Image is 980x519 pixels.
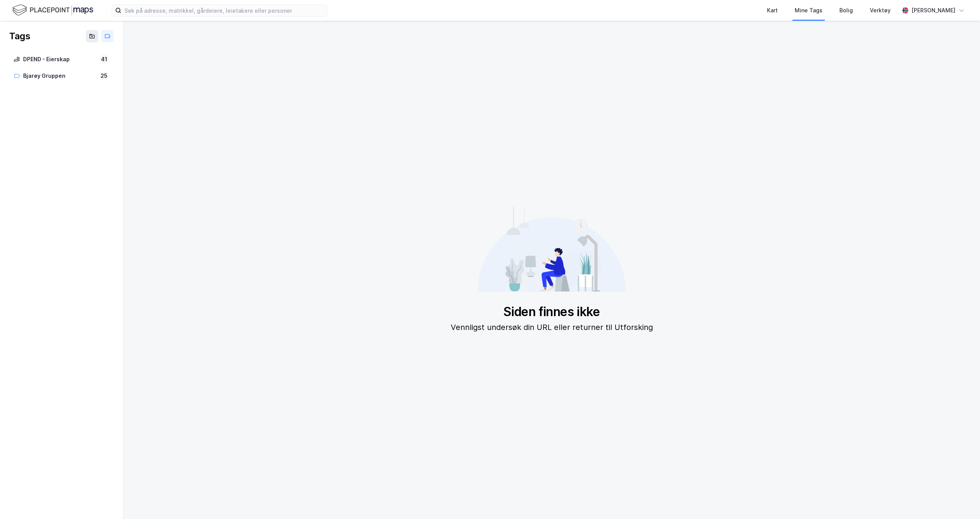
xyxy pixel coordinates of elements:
div: Tags [9,30,30,42]
div: Bolig [839,6,853,15]
img: logo.f888ab2527a4732fd821a326f86c7f29.svg [12,3,93,17]
iframe: Chat Widget [941,482,980,519]
div: Verktøy [870,6,891,15]
a: DPEND - Eierskap41 [9,52,114,67]
div: Bjarøy Gruppen [23,71,96,81]
div: Kart [767,6,778,15]
input: Søk på adresse, matrikkel, gårdeiere, leietakere eller personer [121,5,327,16]
div: Vennligst undersøk din URL eller returner til Utforsking [451,321,653,333]
div: Kontrollprogram for chat [941,482,980,519]
div: 25 [99,71,109,80]
a: Bjarøy Gruppen25 [9,68,114,84]
div: DPEND - Eierskap [23,55,96,64]
div: [PERSON_NAME] [911,6,955,15]
div: Siden finnes ikke [451,304,653,320]
div: 41 [99,55,109,64]
div: Mine Tags [795,6,822,15]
